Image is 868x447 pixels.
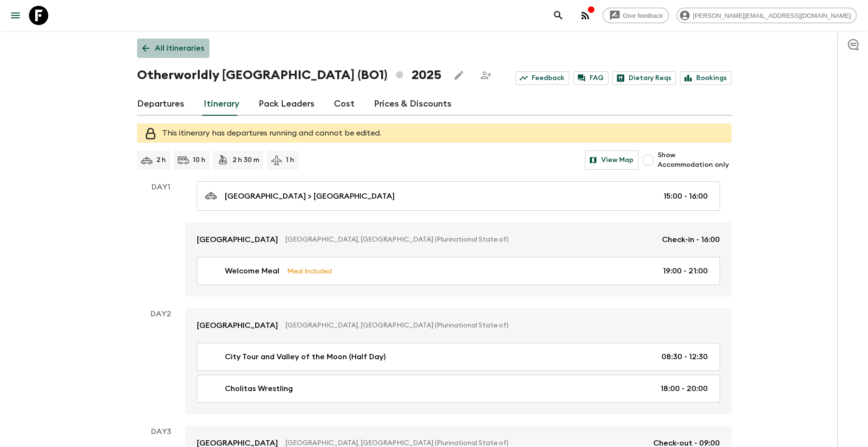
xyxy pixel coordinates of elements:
a: Itinerary [204,93,239,116]
div: [PERSON_NAME][EMAIL_ADDRESS][DOMAIN_NAME] [676,8,856,23]
p: 1 h [286,155,294,165]
a: Pack Leaders [259,93,315,116]
p: 19:00 - 21:00 [663,265,708,277]
span: This itinerary has departures running and cannot be edited. [162,129,381,137]
a: [GEOGRAPHIC_DATA][GEOGRAPHIC_DATA], [GEOGRAPHIC_DATA] (Plurinational State of) [185,308,731,343]
p: All itineraries [155,42,204,54]
p: 15:00 - 16:00 [663,190,708,202]
a: City Tour and Valley of the Moon (Half Day)08:30 - 12:30 [197,343,720,371]
button: menu [6,6,25,25]
span: Give feedback [618,12,668,19]
a: Give feedback [603,8,669,23]
p: 10 h [193,155,206,165]
a: All itineraries [137,39,209,58]
a: Cholitas Wrestling18:00 - 20:00 [197,375,720,403]
p: Day 3 [137,426,185,437]
p: 18:00 - 20:00 [661,383,708,394]
span: [PERSON_NAME][EMAIL_ADDRESS][DOMAIN_NAME] [688,12,856,19]
span: Share this itinerary [476,66,496,85]
a: Feedback [515,71,569,85]
a: FAQ [573,71,608,85]
p: Welcome Meal [225,265,279,277]
p: [GEOGRAPHIC_DATA] [197,234,278,245]
p: Cholitas Wrestling [225,383,293,394]
p: 2 h [156,155,166,165]
button: View Map [585,150,638,170]
button: Edit this itinerary [449,66,468,85]
p: Day 1 [137,181,185,193]
p: Day 2 [137,308,185,320]
p: 08:30 - 12:30 [661,351,708,363]
a: [GEOGRAPHIC_DATA][GEOGRAPHIC_DATA], [GEOGRAPHIC_DATA] (Plurinational State of)Check-in - 16:00 [185,222,731,257]
a: Cost [334,93,355,116]
p: [GEOGRAPHIC_DATA], [GEOGRAPHIC_DATA] (Plurinational State of) [286,235,654,244]
h1: Otherworldly [GEOGRAPHIC_DATA] (BO1) 2025 [137,66,441,85]
p: City Tour and Valley of the Moon (Half Day) [225,351,386,363]
p: Meal Included [287,266,332,276]
p: Check-in - 16:00 [662,234,720,245]
a: Prices & Discounts [374,93,452,116]
p: [GEOGRAPHIC_DATA] [197,320,278,331]
a: Dietary Reqs [612,71,676,85]
a: Bookings [680,71,731,85]
p: [GEOGRAPHIC_DATA] > [GEOGRAPHIC_DATA] [225,190,395,202]
a: [GEOGRAPHIC_DATA] > [GEOGRAPHIC_DATA]15:00 - 16:00 [197,181,720,211]
a: Departures [137,93,184,116]
a: Welcome MealMeal Included19:00 - 21:00 [197,257,720,285]
span: Show Accommodation only [658,150,731,170]
p: [GEOGRAPHIC_DATA], [GEOGRAPHIC_DATA] (Plurinational State of) [286,321,712,330]
button: search adventures [549,6,568,25]
p: 2 h 30 m [233,155,259,165]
